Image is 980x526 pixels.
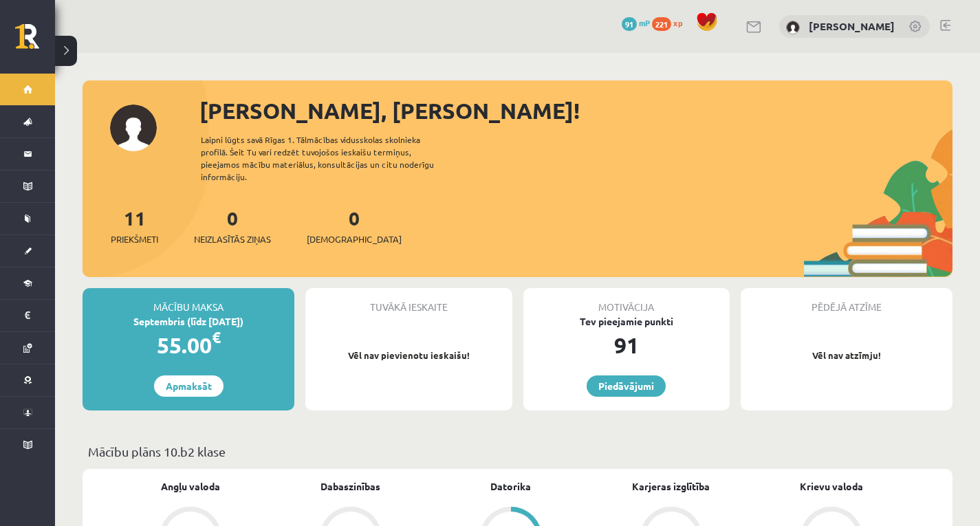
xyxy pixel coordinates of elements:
[83,288,294,314] div: Mācību maksa
[652,17,671,31] span: 221
[320,479,380,494] a: Dabaszinības
[639,17,650,28] span: mP
[154,375,224,397] a: Apmaksāt
[673,17,682,28] span: xp
[111,232,158,246] span: Priekšmeti
[194,232,271,246] span: Neizlasītās ziņas
[741,288,952,314] div: Pēdējā atzīme
[632,479,710,494] a: Karjeras izglītība
[83,329,294,362] div: 55.00
[88,442,947,461] p: Mācību plāns 10.b2 klase
[161,479,220,494] a: Angļu valoda
[523,329,730,362] div: 91
[194,206,271,246] a: 0Neizlasītās ziņas
[312,349,505,362] p: Vēl nav pievienotu ieskaišu!
[809,19,895,33] a: [PERSON_NAME]
[622,17,637,31] span: 91
[15,24,55,58] a: Rīgas 1. Tālmācības vidusskola
[652,17,689,28] a: 221 xp
[622,17,650,28] a: 91 mP
[305,288,512,314] div: Tuvākā ieskaite
[748,349,946,362] p: Vēl nav atzīmju!
[199,94,952,127] div: [PERSON_NAME], [PERSON_NAME]!
[201,133,458,183] div: Laipni lūgts savā Rīgas 1. Tālmācības vidusskolas skolnieka profilā. Šeit Tu vari redzēt tuvojošo...
[523,288,730,314] div: Motivācija
[523,314,730,329] div: Tev pieejamie punkti
[587,375,666,397] a: Piedāvājumi
[490,479,531,494] a: Datorika
[212,327,221,347] span: €
[307,232,402,246] span: [DEMOGRAPHIC_DATA]
[800,479,863,494] a: Krievu valoda
[307,206,402,246] a: 0[DEMOGRAPHIC_DATA]
[111,206,158,246] a: 11Priekšmeti
[83,314,294,329] div: Septembris (līdz [DATE])
[786,21,800,34] img: Loreta Veigule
